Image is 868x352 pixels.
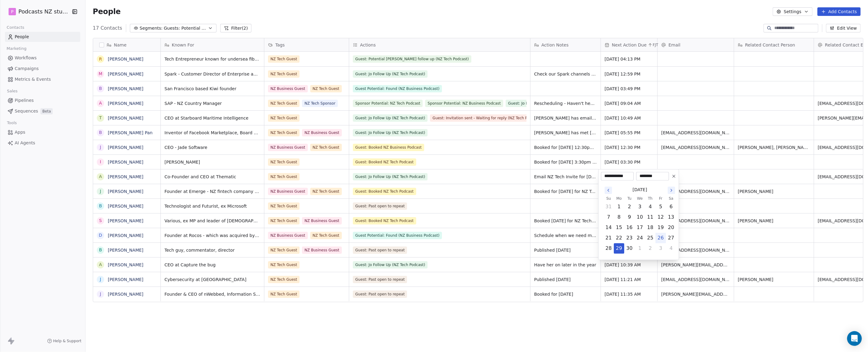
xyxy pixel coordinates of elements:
[603,195,676,254] table: September 2025
[655,195,666,202] th: Friday
[604,233,613,243] button: Sunday, September 21st, 2025
[645,212,655,222] button: Thursday, September 11th, 2025
[635,212,645,222] button: Wednesday, September 10th, 2025
[614,202,624,212] button: Monday, September 1st, 2025
[624,195,635,202] th: Tuesday
[625,212,634,222] button: Tuesday, September 9th, 2025
[635,202,645,212] button: Wednesday, September 3rd, 2025
[603,195,614,202] th: Sunday
[614,243,624,253] button: Monday, September 29th, 2025, selected
[666,202,676,212] button: Saturday, September 6th, 2025
[614,195,624,202] th: Monday
[645,202,655,212] button: Thursday, September 4th, 2025
[635,195,645,202] th: Wednesday
[605,187,612,194] button: Go to the Previous Month
[625,243,634,253] button: Tuesday, September 30th, 2025
[625,233,634,243] button: Tuesday, September 23rd, 2025
[625,202,634,212] button: Tuesday, September 2nd, 2025
[666,233,676,243] button: Saturday, September 27th, 2025
[666,195,676,202] th: Saturday
[604,202,613,212] button: Sunday, August 31st, 2025
[635,223,645,232] button: Wednesday, September 17th, 2025
[656,202,666,212] button: Friday, September 5th, 2025
[656,243,666,253] button: Friday, October 3rd, 2025
[645,233,655,243] button: Thursday, September 25th, 2025
[633,187,647,193] span: [DATE]
[604,243,613,253] button: Sunday, September 28th, 2025
[604,212,613,222] button: Sunday, September 7th, 2025
[666,223,676,232] button: Saturday, September 20th, 2025
[666,243,676,253] button: Saturday, October 4th, 2025
[656,233,666,243] button: Today, Friday, September 26th, 2025
[635,243,645,253] button: Wednesday, October 1st, 2025
[614,212,624,222] button: Monday, September 8th, 2025
[668,187,675,194] button: Go to the Next Month
[645,223,655,232] button: Thursday, September 18th, 2025
[625,223,634,232] button: Tuesday, September 16th, 2025
[656,223,666,232] button: Friday, September 19th, 2025
[656,212,666,222] button: Friday, September 12th, 2025
[604,223,613,232] button: Sunday, September 14th, 2025
[645,243,655,253] button: Thursday, October 2nd, 2025
[614,233,624,243] button: Monday, September 22nd, 2025
[635,233,645,243] button: Wednesday, September 24th, 2025
[645,195,655,202] th: Thursday
[666,212,676,222] button: Saturday, September 13th, 2025
[614,223,624,232] button: Monday, September 15th, 2025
